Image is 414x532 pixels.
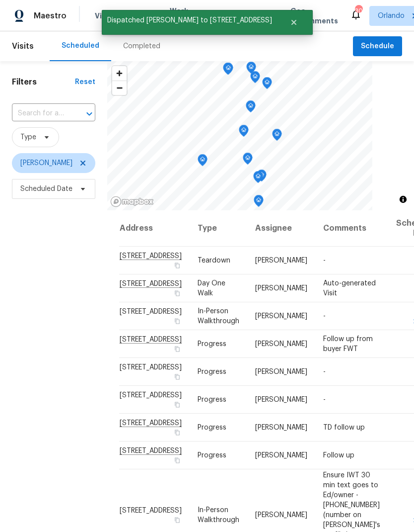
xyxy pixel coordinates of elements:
span: [PERSON_NAME] [255,511,307,518]
div: Map marker [272,129,282,144]
span: [PERSON_NAME] [255,313,307,320]
span: Auto-generated Visit [323,280,376,297]
div: Map marker [223,63,233,78]
span: Orlando [378,11,405,21]
span: Dispatched [PERSON_NAME] to [STREET_ADDRESS] [102,10,277,31]
button: Schedule [353,36,402,57]
canvas: Map [107,61,372,210]
a: Mapbox homepage [110,196,154,207]
span: [STREET_ADDRESS] [120,308,182,315]
span: Work Orders [170,6,195,26]
div: Map marker [262,77,272,92]
span: Toggle attribution [400,194,406,205]
div: Map marker [257,170,267,185]
span: [STREET_ADDRESS] [120,364,182,371]
span: - [323,257,326,264]
div: Map marker [246,62,256,77]
button: Zoom out [112,81,127,95]
h1: Filters [12,77,75,87]
div: Map marker [223,63,233,78]
button: Copy Address [173,456,182,465]
div: Map marker [243,153,253,168]
span: TD follow up [323,424,365,431]
span: Progress [198,424,226,431]
span: [STREET_ADDRESS] [120,392,182,399]
div: Map marker [239,125,249,140]
div: Scheduled [62,41,99,51]
span: Follow up [323,452,354,459]
span: Progress [198,452,226,459]
span: [PERSON_NAME] [255,368,307,375]
div: Map marker [253,171,263,186]
button: Copy Address [173,345,182,354]
span: Scheduled Date [20,184,72,194]
span: Progress [198,368,226,375]
span: - [323,368,326,375]
span: Follow up from buyer FWT [323,336,373,353]
span: [PERSON_NAME] [255,257,307,264]
span: [PERSON_NAME] [255,452,307,459]
div: Map marker [250,71,260,87]
button: Copy Address [173,372,182,381]
button: Open [82,107,96,121]
span: [PERSON_NAME] [255,396,307,403]
span: Geo Assignments [290,6,338,26]
span: Schedule [361,40,394,53]
button: Close [277,12,310,32]
span: Progress [198,396,226,403]
span: In-Person Walkthrough [198,506,239,523]
button: Zoom in [112,66,127,81]
span: [PERSON_NAME] [255,341,307,348]
span: [PERSON_NAME] [255,424,307,431]
div: 30 [355,6,362,16]
span: Type [20,132,36,142]
div: Map marker [198,154,207,170]
th: Address [119,210,190,247]
span: Maestro [34,11,67,21]
span: [PERSON_NAME] [20,158,72,168]
button: Copy Address [173,515,182,524]
div: Map marker [246,100,256,116]
button: Copy Address [173,428,182,437]
div: Completed [123,41,160,51]
span: [PERSON_NAME] [255,285,307,292]
span: Visits [12,35,34,57]
th: Comments [315,210,388,247]
span: Visits [95,11,115,21]
div: Reset [75,77,95,87]
th: Assignee [247,210,315,247]
span: - [323,313,326,320]
span: [STREET_ADDRESS] [120,507,182,514]
span: Zoom out [112,81,127,95]
input: Search for an address... [12,106,68,121]
span: - [323,396,326,403]
button: Toggle attribution [397,193,409,205]
button: Copy Address [173,400,182,409]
